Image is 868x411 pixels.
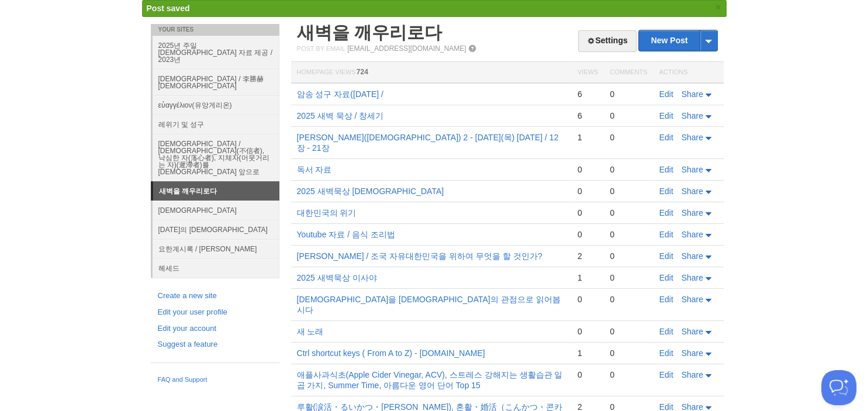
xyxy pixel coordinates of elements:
div: 0 [577,164,598,175]
span: Post by Email [297,45,345,52]
span: Share [682,295,703,304]
span: Share [682,133,703,142]
a: Edit [659,230,673,239]
th: Homepage Views [291,62,572,84]
a: Edit [659,186,673,196]
a: [DEMOGRAPHIC_DATA]을 [DEMOGRAPHIC_DATA]의 관점으로 읽어봅시다 [297,295,561,315]
th: Views [572,62,604,84]
a: Ctrl shortcut keys ( From A to Z) - [DOMAIN_NAME] [297,348,485,358]
th: Comments [604,62,653,84]
a: 새벽을 깨우리로다 [297,23,442,42]
div: 1 [577,132,598,143]
span: Share [682,348,703,358]
a: Edit [659,348,673,358]
a: 새벽을 깨우리로다 [153,182,279,201]
a: Edit [659,327,673,336]
div: 6 [577,110,598,121]
span: Share [682,230,703,239]
a: [DATE]의 [DEMOGRAPHIC_DATA] [153,220,279,239]
div: 0 [610,164,647,175]
a: [DEMOGRAPHIC_DATA] / [DEMOGRAPHIC_DATA](不信者), 낙심한 자(落心者), 지체자(머뭇거리는 자)(遲滯者)를 [DEMOGRAPHIC_DATA] 앞으로 [153,134,279,181]
div: 0 [610,348,647,358]
span: Share [682,165,703,174]
a: Youtube 자료 / 음식 조리법 [297,230,395,239]
span: Share [682,89,703,99]
span: Share [682,111,703,120]
a: Edit [659,251,673,261]
a: 헤세드 [153,258,279,278]
a: [DEMOGRAPHIC_DATA] [153,201,279,220]
a: 2025년 주일 [DEMOGRAPHIC_DATA] 자료 제공 / 2023년 [153,36,279,69]
a: Create a new site [158,290,272,302]
iframe: Help Scout Beacon - Open [821,370,856,405]
div: 0 [610,110,647,121]
a: Edit [659,295,673,304]
a: New Post [639,30,717,51]
span: Share [682,251,703,261]
a: Settings [578,30,636,52]
div: 0 [577,208,598,218]
a: Edit [659,111,673,120]
a: Edit your user profile [158,306,272,319]
div: 0 [610,326,647,337]
div: 0 [610,251,647,261]
span: Share [682,186,703,196]
a: Edit [659,165,673,174]
div: 0 [610,208,647,218]
a: Edit [659,370,673,379]
span: Share [682,370,703,379]
div: 0 [610,186,647,196]
span: Share [682,273,703,282]
div: 0 [577,294,598,305]
a: 2025 새벽묵상 [DEMOGRAPHIC_DATA] [297,186,444,196]
a: [PERSON_NAME]([DEMOGRAPHIC_DATA]) 2 - [DATE](목) [DATE] / 12장 - 21장 [297,133,559,153]
div: 0 [577,326,598,337]
a: 요한계시록 / [PERSON_NAME] [153,239,279,258]
div: 6 [577,89,598,99]
a: [EMAIL_ADDRESS][DOMAIN_NAME] [347,44,466,53]
span: 724 [357,68,368,76]
div: 0 [610,369,647,380]
div: 0 [610,272,647,283]
div: 0 [577,186,598,196]
span: Share [682,327,703,336]
div: 0 [610,132,647,143]
a: 대한민국의 위기 [297,208,357,217]
th: Actions [653,62,724,84]
a: Edit [659,133,673,142]
a: 2025 새벽 묵상 / 창세기 [297,111,384,120]
a: Edit your account [158,323,272,335]
a: 독서 자료 [297,165,332,174]
a: 새 노래 [297,327,324,336]
div: 0 [610,229,647,240]
div: 2 [577,251,598,261]
a: 암송 성구 자료([DATE] / [297,89,383,99]
div: 0 [610,89,647,99]
a: Edit [659,273,673,282]
div: 1 [577,348,598,358]
span: Share [682,208,703,217]
a: [PERSON_NAME] / 조국 자유대한민국을 위하여 무엇을 할 것인가? [297,251,542,261]
li: Your Sites [151,24,279,36]
span: Post saved [147,4,190,13]
a: 2025 새벽묵상 이사야 [297,273,377,282]
a: Edit [659,89,673,99]
a: Suggest a feature [158,339,272,351]
a: εὐαγγέλιον(유앙게리온) [153,95,279,115]
a: Edit [659,208,673,217]
div: 0 [610,294,647,305]
div: 0 [577,369,598,380]
div: 1 [577,272,598,283]
a: 레위기 및 성구 [153,115,279,134]
div: 0 [577,229,598,240]
a: [DEMOGRAPHIC_DATA] / 李勝赫[DEMOGRAPHIC_DATA] [153,69,279,95]
a: 애플사과식초(Apple Cider Vinegar, ACV), 스트레스 강해지는 생활습관 일곱 가지, Summer Time, 아름다운 영어 단어 Top 15 [297,370,563,390]
a: FAQ and Support [158,375,272,385]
